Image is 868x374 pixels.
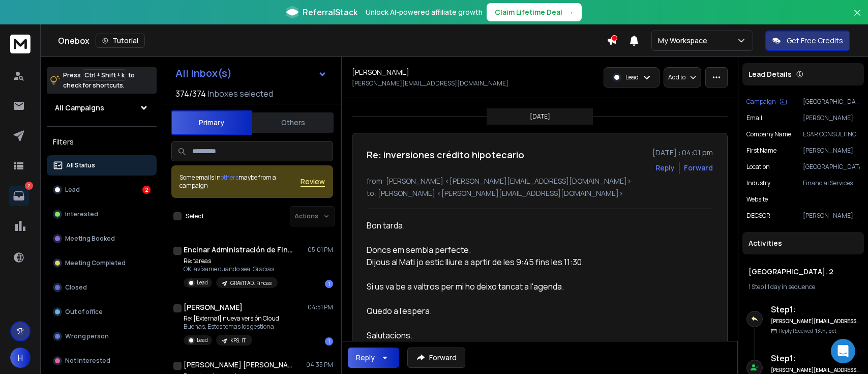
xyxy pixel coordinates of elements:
h6: Step 1 : [771,352,860,364]
label: Select [186,212,204,220]
p: [GEOGRAPHIC_DATA] [803,163,860,171]
p: to: [PERSON_NAME] <[PERSON_NAME][EMAIL_ADDRESS][DOMAIN_NAME]> [367,188,713,198]
h3: Filters [47,135,157,149]
div: Reply [356,353,375,363]
p: website [746,195,768,204]
span: ReferralStack [303,6,357,18]
p: Press to check for shortcuts. [63,70,135,91]
button: Campaign [746,98,787,106]
button: Close banner [851,6,864,31]
button: All Inbox(s) [167,63,335,83]
button: All Status [47,155,157,176]
p: Wrong person [65,332,109,340]
p: Unlock AI-powered affiliate growth [366,7,483,17]
p: ESAR CONSULTING [803,130,860,138]
p: Out of office [65,308,103,316]
h1: [GEOGRAPHIC_DATA]. 2 [749,267,858,277]
button: Lead2 [47,180,157,200]
button: Claim Lifetime Deal→ [487,3,582,21]
div: 2 [142,186,151,194]
h1: [PERSON_NAME] [PERSON_NAME] [184,360,295,370]
p: Reply Received [779,327,836,335]
p: [DATE] : 04:01 pm [652,148,713,158]
p: Meeting Booked [65,235,115,243]
p: Campaign [746,98,776,106]
p: First Name [746,147,776,155]
p: Email [746,114,762,122]
button: Meeting Completed [47,253,157,273]
p: Not Interested [65,357,110,365]
p: location [746,163,770,171]
h6: [PERSON_NAME][EMAIL_ADDRESS][DOMAIN_NAME] [771,318,860,325]
h1: Re: inversiones crédito hipotecario [367,148,524,162]
div: Onebox [58,34,607,48]
span: 1 day in sequence [767,282,815,291]
p: 04:35 PM [306,361,333,369]
p: Closed [65,283,87,292]
span: Ctrl + Shift + k [83,69,126,81]
p: Meeting Completed [65,259,126,267]
p: Lead [197,336,208,344]
span: 1 Step [749,282,764,291]
span: others [221,173,238,182]
p: Lead [625,73,639,81]
p: Company Name [746,130,791,138]
button: Meeting Booked [47,228,157,249]
button: Reply [348,348,399,368]
p: 05:01 PM [308,246,333,254]
div: Doncs em sembla perfecte. [367,244,664,256]
button: Wrong person [47,326,157,347]
button: Not Interested [47,351,157,371]
p: Lead [197,279,208,286]
div: Forward [684,163,713,173]
p: Get Free Credits [787,36,843,46]
p: [PERSON_NAME] (Fundador & CEO) [803,212,860,220]
button: Tutorial [96,34,145,48]
div: Open Intercom Messenger [831,339,855,363]
p: Lead Details [749,69,792,79]
span: 374 / 374 [175,88,206,100]
h1: Encinar Administración de Fincas [184,245,295,255]
h1: [PERSON_NAME] [352,67,409,77]
p: Interested [65,210,98,218]
p: industry [746,179,770,187]
a: 2 [9,186,29,206]
p: KPS. IT [230,337,246,344]
p: [DATE] [530,112,550,121]
p: Re: tareas [184,257,278,265]
div: Some emails in maybe from a campaign [179,174,301,190]
button: H [10,348,31,368]
h1: All Inbox(s) [175,68,232,78]
h6: [PERSON_NAME][EMAIL_ADDRESS][DOMAIN_NAME] [771,366,860,374]
button: Out of office [47,302,157,322]
div: Activities [742,232,864,254]
div: Si us va be a valtros per mi ho deixo tancat a l'agenda. [367,280,664,293]
p: DECSOR [746,212,770,220]
button: Reply [655,163,675,173]
p: GRAVITAD. Fincas [230,279,272,287]
p: [PERSON_NAME][EMAIL_ADDRESS][DOMAIN_NAME] [803,114,860,122]
p: 04:51 PM [308,303,333,311]
p: Re: [External] nueva versión Cloud [184,314,279,323]
button: Others [252,111,334,134]
p: OK, avísame cuando sea. Gracias [184,265,278,273]
div: Bon tarda. [367,219,664,232]
p: from: [PERSON_NAME] <[PERSON_NAME][EMAIL_ADDRESS][DOMAIN_NAME]> [367,176,713,186]
h6: Step 1 : [771,303,860,315]
span: 13th, oct [815,327,836,334]
p: [GEOGRAPHIC_DATA]. 2 [803,98,860,106]
div: Quedo a l'espera. [367,305,664,317]
div: 1 [325,280,333,288]
h1: [PERSON_NAME] [184,302,243,312]
button: Review [301,177,325,187]
p: Lead [65,186,80,194]
button: Primary [171,110,252,135]
p: Add to [668,73,685,81]
p: My Workspace [658,36,711,46]
p: Buenas, Estos temas los gestiona [184,323,279,331]
div: | [749,283,858,291]
h1: All Campaigns [55,103,104,113]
